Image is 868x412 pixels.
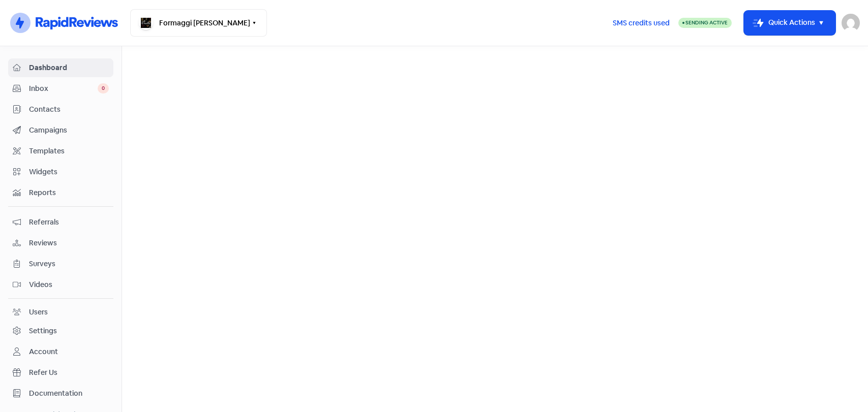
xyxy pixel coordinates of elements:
[29,125,109,136] span: Campaigns
[29,167,109,177] span: Widgets
[8,100,113,119] a: Contacts
[8,213,113,232] a: Referrals
[685,19,728,26] span: Sending Active
[29,146,109,156] span: Templates
[604,17,678,27] a: SMS credits used
[8,142,113,161] a: Templates
[29,346,58,357] div: Account
[29,62,109,73] span: Dashboard
[8,275,113,294] a: Videos
[130,9,267,37] button: Formaggi [PERSON_NAME]
[8,58,113,77] a: Dashboard
[29,104,109,115] span: Contacts
[29,307,48,318] div: Users
[29,83,98,94] span: Inbox
[8,322,113,340] a: Settings
[29,238,109,248] span: Reviews
[8,255,113,273] a: Surveys
[29,259,109,269] span: Surveys
[29,326,57,336] div: Settings
[29,279,109,290] span: Videos
[842,14,860,32] img: User
[613,18,670,28] span: SMS credits used
[29,367,109,378] span: Refer Us
[744,11,835,35] button: Quick Actions
[8,163,113,181] a: Widgets
[8,121,113,140] a: Campaigns
[8,384,113,403] a: Documentation
[678,17,732,29] a: Sending Active
[8,234,113,252] a: Reviews
[29,217,109,228] span: Referrals
[8,79,113,98] a: Inbox 0
[8,303,113,322] a: Users
[98,83,109,93] span: 0
[8,342,113,361] a: Account
[8,363,113,382] a: Refer Us
[29,388,109,399] span: Documentation
[8,183,113,202] a: Reports
[29,187,109,198] span: Reports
